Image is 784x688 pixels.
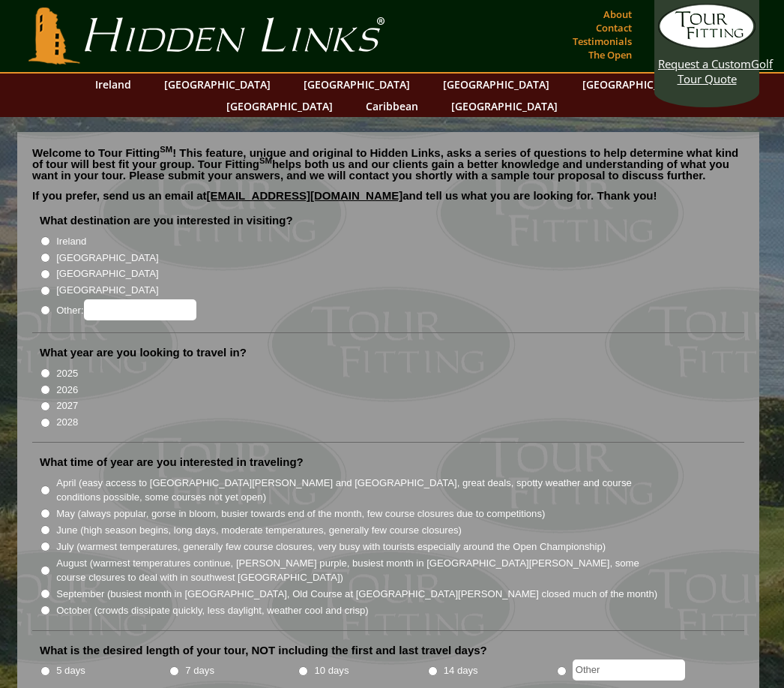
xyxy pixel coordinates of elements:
[40,345,247,360] label: What year are you looking to travel in?
[259,156,272,165] sup: SM
[56,556,659,585] label: August (warmest temperatures continue, [PERSON_NAME] purple, busiest month in [GEOGRAPHIC_DATA][P...
[56,234,86,249] label: Ireland
[56,266,158,281] label: [GEOGRAPHIC_DATA]
[185,663,214,678] label: 7 days
[658,4,756,86] a: Request a CustomGolf Tour Quote
[56,506,545,521] label: May (always popular, gorse in bloom, busier towards end of the month, few course closures due to ...
[56,523,462,538] label: June (high season begins, long days, moderate temperatures, generally few course closures)
[56,283,158,298] label: [GEOGRAPHIC_DATA]
[219,95,340,117] a: [GEOGRAPHIC_DATA]
[600,4,636,25] a: About
[56,415,78,430] label: 2028
[207,189,403,202] a: [EMAIL_ADDRESS][DOMAIN_NAME]
[40,643,487,658] label: What is the desired length of your tour, NOT including the first and last travel days?
[157,74,278,95] a: [GEOGRAPHIC_DATA]
[40,213,293,228] label: What destination are you interested in visiting?
[88,74,139,95] a: Ireland
[56,299,196,320] label: Other:
[56,251,158,266] label: [GEOGRAPHIC_DATA]
[358,95,426,117] a: Caribbean
[569,31,636,52] a: Testimonials
[56,476,659,505] label: April (easy access to [GEOGRAPHIC_DATA][PERSON_NAME] and [GEOGRAPHIC_DATA], great deals, spotty w...
[296,74,417,95] a: [GEOGRAPHIC_DATA]
[56,603,369,618] label: October (crowds dissipate quickly, less daylight, weather cool and crisp)
[573,659,685,680] input: Other
[160,145,172,154] sup: SM
[444,95,565,117] a: [GEOGRAPHIC_DATA]
[56,539,606,554] label: July (warmest temperatures, generally few course closures, very busy with tourists especially aro...
[658,56,751,71] span: Request a Custom
[444,663,478,678] label: 14 days
[56,366,78,381] label: 2025
[592,17,636,38] a: Contact
[32,147,744,181] p: Welcome to Tour Fitting ! This feature, unique and original to Hidden Links, asks a series of que...
[56,587,657,602] label: September (busiest month in [GEOGRAPHIC_DATA], Old Course at [GEOGRAPHIC_DATA][PERSON_NAME] close...
[84,299,196,320] input: Other:
[435,74,557,95] a: [GEOGRAPHIC_DATA]
[56,398,78,413] label: 2027
[56,663,85,678] label: 5 days
[32,190,744,212] p: If you prefer, send us an email at and tell us what you are looking for. Thank you!
[40,455,304,470] label: What time of year are you interested in traveling?
[575,74,696,95] a: [GEOGRAPHIC_DATA]
[585,44,636,65] a: The Open
[315,663,349,678] label: 10 days
[56,383,78,398] label: 2026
